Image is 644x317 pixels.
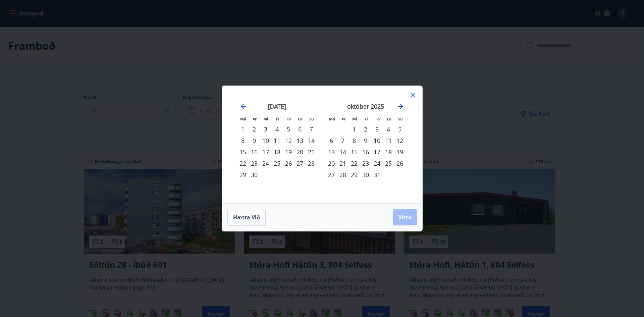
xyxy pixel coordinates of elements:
[283,146,294,158] div: 19
[352,116,357,121] small: Mi
[360,169,371,180] td: Choose fimmtudagur, 30. október 2025 as your check-in date. It’s available.
[237,135,249,146] td: Choose mánudagur, 8. september 2025 as your check-in date. It’s available.
[360,158,371,169] div: 23
[260,158,271,169] td: Choose miðvikudagur, 24. september 2025 as your check-in date. It’s available.
[306,123,317,135] td: Choose sunnudagur, 7. september 2025 as your check-in date. It’s available.
[326,146,337,158] td: Choose mánudagur, 13. október 2025 as your check-in date. It’s available.
[371,169,383,180] div: 31
[326,169,337,180] td: Choose mánudagur, 27. október 2025 as your check-in date. It’s available.
[383,146,394,158] div: 18
[371,158,383,169] td: Choose föstudagur, 24. október 2025 as your check-in date. It’s available.
[294,135,306,146] div: 13
[271,123,283,135] td: Choose fimmtudagur, 4. september 2025 as your check-in date. It’s available.
[294,158,306,169] div: 27
[326,146,337,158] div: 13
[348,169,360,180] td: Choose miðvikudagur, 29. október 2025 as your check-in date. It’s available.
[249,158,260,169] td: Choose þriðjudagur, 23. september 2025 as your check-in date. It’s available.
[237,158,249,169] div: 22
[306,146,317,158] div: 21
[371,146,383,158] td: Choose föstudagur, 17. október 2025 as your check-in date. It’s available.
[249,123,260,135] div: 2
[398,116,403,121] small: Su
[276,116,279,121] small: Fi
[283,135,294,146] div: 12
[337,158,348,169] div: 21
[249,123,260,135] td: Choose þriðjudagur, 2. september 2025 as your check-in date. It’s available.
[383,135,394,146] div: 11
[271,123,283,135] div: 4
[249,146,260,158] div: 16
[394,135,406,146] div: 12
[337,158,348,169] td: Choose þriðjudagur, 21. október 2025 as your check-in date. It’s available.
[249,135,260,146] td: Choose þriðjudagur, 9. september 2025 as your check-in date. It’s available.
[260,146,271,158] div: 17
[348,146,360,158] td: Choose miðvikudagur, 15. október 2025 as your check-in date. It’s available.
[360,135,371,146] td: Choose fimmtudagur, 9. október 2025 as your check-in date. It’s available.
[237,146,249,158] div: 15
[337,135,348,146] td: Choose þriðjudagur, 7. október 2025 as your check-in date. It’s available.
[394,135,406,146] td: Choose sunnudagur, 12. október 2025 as your check-in date. It’s available.
[260,146,271,158] td: Choose miðvikudagur, 17. september 2025 as your check-in date. It’s available.
[283,135,294,146] td: Choose föstudagur, 12. september 2025 as your check-in date. It’s available.
[360,158,371,169] td: Choose fimmtudagur, 23. október 2025 as your check-in date. It’s available.
[348,146,360,158] div: 15
[249,158,260,169] div: 23
[294,123,306,135] div: 6
[271,158,283,169] td: Choose fimmtudagur, 25. september 2025 as your check-in date. It’s available.
[387,116,391,121] small: La
[360,146,371,158] div: 16
[240,116,246,121] small: Má
[383,146,394,158] td: Choose laugardagur, 18. október 2025 as your check-in date. It’s available.
[294,158,306,169] td: Choose laugardagur, 27. september 2025 as your check-in date. It’s available.
[271,146,283,158] td: Choose fimmtudagur, 18. september 2025 as your check-in date. It’s available.
[383,158,394,169] div: 25
[298,116,303,121] small: La
[365,116,368,121] small: Fi
[360,123,371,135] td: Choose fimmtudagur, 2. október 2025 as your check-in date. It’s available.
[371,123,383,135] div: 3
[326,135,337,146] div: 6
[268,102,286,110] strong: [DATE]
[227,209,266,226] button: Hætta við
[249,146,260,158] td: Choose þriðjudagur, 16. september 2025 as your check-in date. It’s available.
[348,135,360,146] td: Choose miðvikudagur, 8. október 2025 as your check-in date. It’s available.
[360,146,371,158] td: Choose fimmtudagur, 16. október 2025 as your check-in date. It’s available.
[309,116,314,121] small: Su
[371,123,383,135] td: Choose föstudagur, 3. október 2025 as your check-in date. It’s available.
[371,135,383,146] div: 10
[271,135,283,146] td: Choose fimmtudagur, 11. september 2025 as your check-in date. It’s available.
[260,123,271,135] div: 3
[237,123,249,135] div: 1
[326,158,337,169] div: 20
[394,123,406,135] div: 5
[348,123,360,135] td: Choose miðvikudagur, 1. október 2025 as your check-in date. It’s available.
[283,123,294,135] div: 5
[260,158,271,169] div: 24
[371,158,383,169] div: 24
[348,135,360,146] div: 8
[326,158,337,169] td: Choose mánudagur, 20. október 2025 as your check-in date. It’s available.
[294,123,306,135] td: Choose laugardagur, 6. september 2025 as your check-in date. It’s available.
[394,146,406,158] div: 19
[239,102,248,110] div: Move backward to switch to the previous month.
[237,135,249,146] div: 8
[306,158,317,169] div: 28
[271,146,283,158] div: 18
[360,169,371,180] div: 30
[337,169,348,180] div: 28
[237,123,249,135] td: Choose mánudagur, 1. september 2025 as your check-in date. It’s available.
[283,123,294,135] td: Choose föstudagur, 5. september 2025 as your check-in date. It’s available.
[360,123,371,135] div: 2
[383,123,394,135] td: Choose laugardagur, 4. október 2025 as your check-in date. It’s available.
[237,146,249,158] td: Choose mánudagur, 15. september 2025 as your check-in date. It’s available.
[329,116,335,121] small: Má
[283,158,294,169] div: 26
[260,135,271,146] td: Choose miðvikudagur, 10. september 2025 as your check-in date. It’s available.
[383,123,394,135] div: 4
[337,169,348,180] td: Choose þriðjudagur, 28. október 2025 as your check-in date. It’s available.
[371,146,383,158] div: 17
[237,169,249,180] div: 29
[348,158,360,169] div: 22
[294,135,306,146] td: Choose laugardagur, 13. september 2025 as your check-in date. It’s available.
[337,135,348,146] div: 7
